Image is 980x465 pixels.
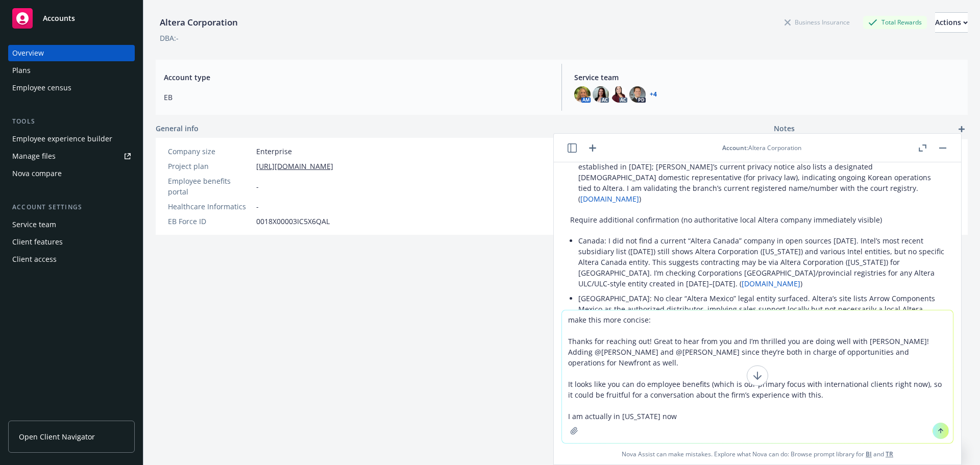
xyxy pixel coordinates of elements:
li: [GEOGRAPHIC_DATA]: No clear “Altera Mexico” legal entity surfaced. Altera’s site lists Arrow Comp... [578,291,945,338]
div: Healthcare Informatics [168,201,252,212]
a: Accounts [8,4,135,33]
span: Notes [774,123,795,135]
div: Employee benefits portal [168,176,252,197]
span: Open Client Navigator [19,431,95,442]
img: photo [574,86,591,103]
span: Enterprise [256,146,292,157]
a: Employee experience builder [8,131,135,147]
span: - [256,201,259,212]
li: [GEOGRAPHIC_DATA]: Altera Corporation Korea Branch. Public business listings show a Korea branch ... [578,149,945,206]
div: Company size [168,146,252,157]
div: Altera Corporation [156,16,242,29]
img: photo [611,86,627,103]
div: Plans [12,62,31,79]
a: [DOMAIN_NAME] [742,279,800,288]
a: Overview [8,45,135,61]
a: Service team [8,216,135,233]
div: Employee census [12,80,71,96]
div: Project plan [168,161,252,172]
span: Accounts [43,14,75,22]
div: Employee experience builder [12,131,112,147]
button: Actions [935,12,968,33]
textarea: make this more concise: Thanks for reaching out! Great to hear from you and I’m thrilled you are ... [562,310,953,443]
a: +4 [650,91,657,97]
a: [DOMAIN_NAME] [580,194,639,204]
a: TR [886,450,893,458]
li: Canada: I did not find a current “Altera Canada” company in open sources [DATE]. Intel’s most rec... [578,233,945,291]
div: Account settings [8,202,135,212]
img: photo [593,86,609,103]
span: General info [156,123,199,134]
a: Nova compare [8,165,135,182]
div: Tools [8,116,135,127]
a: Client features [8,234,135,250]
div: Total Rewards [863,16,927,29]
a: BI [866,450,872,458]
div: Client access [12,251,57,267]
span: Account [722,143,747,152]
span: Nova Assist can make mistakes. Explore what Nova can do: Browse prompt library for and [558,444,957,464]
p: Require additional confirmation (no authoritative local Altera company immediately visible) [570,214,945,225]
div: Actions [935,13,968,32]
img: photo [629,86,646,103]
a: Employee census [8,80,135,96]
div: Business Insurance [779,16,855,29]
div: Service team [12,216,56,233]
span: EB [164,92,549,103]
div: : Altera Corporation [722,143,801,152]
div: Manage files [12,148,56,164]
div: Client features [12,234,63,250]
a: add [955,123,968,135]
a: [URL][DOMAIN_NAME] [256,161,333,172]
div: Nova compare [12,165,62,182]
span: - [256,181,259,192]
a: Plans [8,62,135,79]
a: Manage files [8,148,135,164]
a: Client access [8,251,135,267]
div: Overview [12,45,44,61]
span: Service team [574,72,960,83]
span: Account type [164,72,549,83]
div: EB Force ID [168,216,252,227]
span: 0018X00003IC5X6QAL [256,216,330,227]
div: DBA: - [160,33,179,43]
